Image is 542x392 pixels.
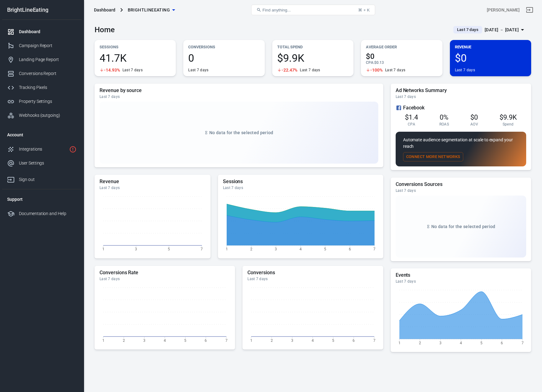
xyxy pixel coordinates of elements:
tspan: 1 [102,338,104,342]
tspan: 6 [349,247,351,251]
div: Campaign Report [19,42,77,49]
span: -14.93% [104,68,120,72]
span: $0 [455,53,526,63]
span: No data for the selected period [209,130,273,135]
span: Last 7 days [455,27,481,33]
h5: Conversions Sources [396,181,526,187]
tspan: 7 [373,247,375,251]
span: $0 [366,53,437,60]
button: Find anything...⌘ + K [251,5,375,15]
a: Webhooks (outgoing) [2,108,82,122]
a: Conversions Report [2,67,82,81]
span: CPA : [366,60,374,65]
h5: Sessions [223,178,378,185]
tspan: 2 [123,338,125,342]
a: Integrations [2,142,82,156]
div: Last 7 days [122,68,143,73]
div: Landing Page Report [19,56,77,63]
svg: 1 networks not verified yet [69,146,77,153]
div: Documentation and Help [19,210,77,217]
tspan: 4 [312,338,314,342]
div: Last 7 days [385,68,405,73]
tspan: 2 [271,338,273,342]
tspan: 7 [521,341,523,345]
a: Dashboard [2,25,82,39]
div: User Settings [19,160,77,166]
span: AOV [470,122,478,127]
span: $0 [470,113,478,121]
p: Revenue [455,44,526,50]
tspan: 5 [480,341,482,345]
a: Tracking Pixels [2,81,82,95]
div: Dashboard [94,7,115,13]
a: Campaign Report [2,39,82,53]
tspan: 2 [419,341,421,345]
tspan: 7 [225,338,228,342]
h5: Ad Networks Summary [396,87,526,94]
h5: Conversions Rate [100,270,230,276]
div: Account id: QblGUbEo [487,7,520,13]
span: No data for the selected period [431,224,495,229]
tspan: 3 [439,341,442,345]
a: Landing Page Report [2,53,82,67]
div: ⌘ + K [358,8,370,12]
span: CPA [408,122,415,127]
tspan: 5 [184,338,186,342]
button: Connect More Networks [403,152,464,162]
p: Sessions [100,44,171,50]
span: 0 [188,53,260,63]
h3: Home [95,25,115,34]
tspan: 4 [164,338,166,342]
div: Integrations [19,146,67,152]
span: $1.4 [405,113,418,121]
a: Sign out [2,170,82,187]
span: Find anything... [263,8,291,12]
span: Spend [503,122,514,127]
div: Last 7 days [100,276,230,281]
div: Last 7 days [100,94,378,99]
div: Last 7 days [300,68,320,73]
li: Account [2,127,82,142]
tspan: 4 [300,247,302,251]
div: Dashboard [19,29,77,35]
a: Property Settings [2,95,82,108]
tspan: 3 [275,247,277,251]
tspan: 3 [135,247,137,251]
tspan: 2 [250,247,252,251]
p: Total Spend [277,44,349,50]
div: Last 7 days [223,185,378,190]
span: $0.13 [374,60,384,65]
div: Tracking Pixels [19,84,77,91]
button: BrightLineEating [125,4,177,16]
tspan: 3 [143,338,145,342]
h5: Revenue [100,178,206,185]
div: Last 7 days [455,68,475,73]
tspan: 5 [324,247,326,251]
tspan: 1 [398,341,400,345]
div: Conversions Report [19,70,77,77]
tspan: 1 [102,247,104,251]
tspan: 5 [168,247,170,251]
span: BrightLineEating [128,6,170,14]
span: 41.7K [100,53,171,63]
div: Property Settings [19,98,77,105]
a: User Settings [2,156,82,170]
span: ROAS [439,122,449,127]
h5: Events [396,272,526,278]
li: Support [2,192,82,207]
iframe: Intercom live chat [521,362,536,377]
div: Last 7 days [247,276,378,281]
p: Conversions [188,44,260,50]
button: Last 7 days[DATE] － [DATE] [448,25,531,35]
span: -100% [370,68,383,72]
tspan: 7 [373,338,375,342]
tspan: 6 [205,338,207,342]
tspan: 1 [225,247,228,251]
div: Last 7 days [100,185,206,190]
span: -22.47% [282,68,298,72]
span: $9.9K [277,53,349,63]
div: Last 7 days [396,94,526,99]
tspan: 6 [353,338,355,342]
div: Sign out [19,176,77,183]
tspan: 4 [460,341,462,345]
